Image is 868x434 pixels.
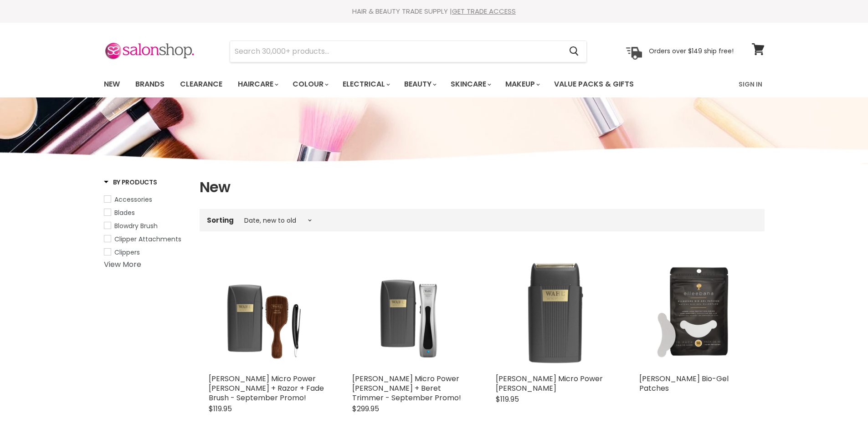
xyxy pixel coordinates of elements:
a: Brands [128,75,171,94]
a: Accessories [104,194,188,204]
a: Sign In [733,75,768,94]
ul: Main menu [97,71,687,97]
a: Electrical [336,75,395,94]
input: Search [230,41,562,62]
a: Clippers [104,247,188,257]
a: Colour [286,75,334,94]
a: Clipper Attachments [104,234,188,244]
a: Blowdry Brush [104,221,188,231]
span: Blades [114,208,135,217]
a: [PERSON_NAME] Micro Power [PERSON_NAME] + Razor + Fade Brush - September Promo! [209,373,324,403]
a: Wahl Micro Power Shaver Wahl Micro Power Shaver [496,253,612,369]
a: Clearance [173,75,229,94]
a: Beauty [397,75,442,94]
span: Blowdry Brush [114,221,158,230]
nav: Main [92,71,776,97]
h1: New [200,178,765,197]
a: [PERSON_NAME] Bio-Gel Patches [639,373,729,393]
a: Makeup [498,75,545,94]
img: Wahl Micro Power Shaver + Razor + Fade Brush - September Promo! [209,253,325,369]
button: Search [562,41,586,62]
img: Elleebana ElleePure Bio-Gel Patches [639,253,755,369]
span: $119.95 [209,403,232,414]
a: Skincare [444,75,497,94]
span: Clippers [114,248,140,257]
a: New [97,75,127,94]
h3: By Products [104,178,157,187]
span: $119.95 [496,394,519,404]
img: Wahl Micro Power Shaver + Beret Trimmer - September Promo! [352,253,468,369]
a: GET TRADE ACCESS [452,6,516,16]
a: View More [104,259,141,270]
label: Sorting [207,216,234,224]
img: Wahl Micro Power Shaver [496,253,612,369]
form: Product [230,41,587,62]
a: [PERSON_NAME] Micro Power [PERSON_NAME] [496,373,603,393]
span: Clipper Attachments [114,235,181,244]
p: Orders over $149 ship free! [649,47,734,55]
div: HAIR & BEAUTY TRADE SUPPLY | [92,7,776,16]
a: Haircare [231,75,284,94]
a: [PERSON_NAME] Micro Power [PERSON_NAME] + Beret Trimmer - September Promo! [352,373,461,403]
span: $299.95 [352,403,379,414]
span: Accessories [114,195,152,204]
a: Blades [104,208,188,218]
a: Value Packs & Gifts [547,75,641,94]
